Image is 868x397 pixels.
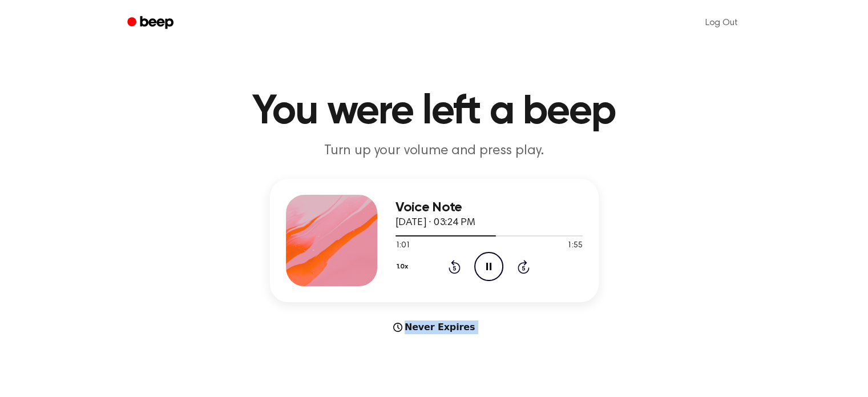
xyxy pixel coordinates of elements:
[395,200,583,215] h3: Voice Note
[119,12,184,34] a: Beep
[567,240,582,252] span: 1:55
[395,218,475,228] span: [DATE] · 03:24 PM
[395,240,410,252] span: 1:01
[215,142,653,161] p: Turn up your volume and press play.
[395,257,413,276] button: 1.0x
[270,320,599,334] div: Never Expires
[142,91,726,133] h1: You were left a beep
[694,9,749,37] a: Log Out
